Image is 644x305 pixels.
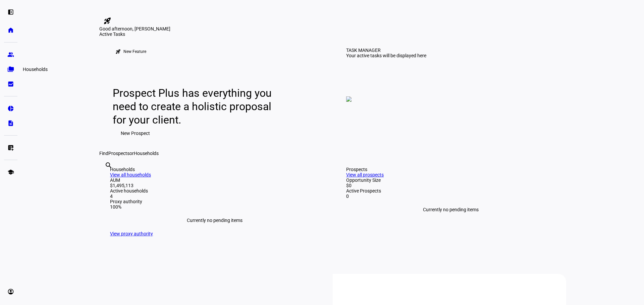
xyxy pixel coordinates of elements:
eth-mat-symbol: pie_chart [7,105,14,112]
div: Currently no pending items [110,210,319,231]
div: Proxy authority [110,199,319,204]
eth-mat-symbol: description [7,120,14,127]
span: New Prospect [121,127,150,140]
div: Active Tasks [99,31,566,37]
eth-mat-symbol: account_circle [7,288,14,295]
a: View all households [110,172,151,177]
a: View all prospects [346,172,384,177]
div: $1,495,113 [110,183,319,188]
input: Enter name of prospect or household [105,170,106,178]
eth-mat-symbol: folder_copy [7,66,14,73]
div: Households [20,65,50,73]
mat-icon: rocket_launch [115,49,121,54]
eth-mat-symbol: left_panel_open [7,9,14,15]
div: Active Prospects [346,188,555,194]
img: empty-tasks.png [346,96,352,102]
span: Prospects [108,151,129,156]
eth-mat-symbol: group [7,51,14,58]
a: pie_chart [4,102,17,115]
div: 100% [110,204,319,210]
a: bid_landscape [4,77,17,91]
div: Find or [99,151,566,156]
div: TASK MANAGER [346,48,381,53]
div: Prospects [346,167,555,172]
a: group [4,48,17,61]
button: New Prospect [113,127,158,140]
a: description [4,117,17,130]
a: home [4,23,17,37]
div: AUM [110,177,319,183]
div: Prospect Plus has everything you need to create a holistic proposal for your client. [113,86,278,127]
div: Currently no pending items [346,199,555,220]
a: View proxy authority [110,231,153,236]
div: Good afternoon, [PERSON_NAME] [99,26,566,31]
div: Opportunity Size [346,177,555,183]
eth-mat-symbol: school [7,169,14,175]
mat-icon: rocket_launch [103,17,111,25]
eth-mat-symbol: bid_landscape [7,81,14,87]
div: 0 [346,194,555,199]
mat-icon: search [105,161,113,169]
div: Households [110,167,319,172]
span: Households [134,151,159,156]
div: New Feature [123,49,146,54]
eth-mat-symbol: home [7,27,14,33]
div: $0 [346,183,555,188]
div: Active households [110,188,319,194]
a: folder_copy [4,63,17,76]
eth-mat-symbol: list_alt_add [7,144,14,151]
div: Your active tasks will be displayed here [346,53,426,58]
div: 4 [110,194,319,199]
